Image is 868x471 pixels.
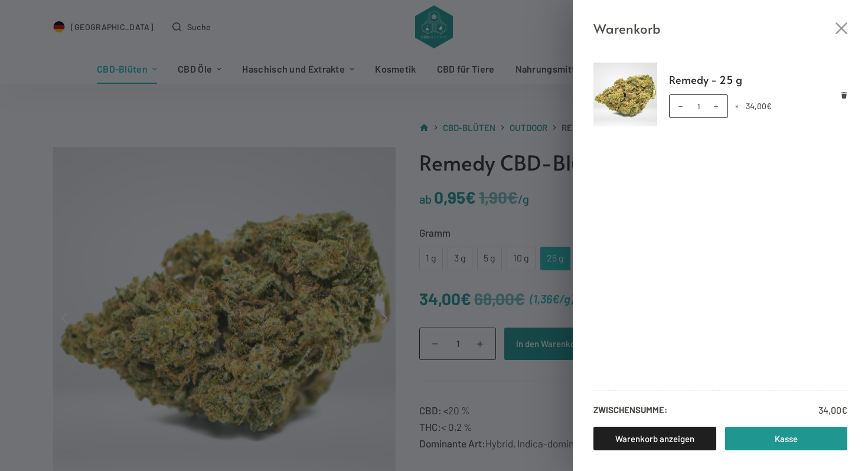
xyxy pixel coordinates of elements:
[841,91,847,98] a: Remove Remedy - 25 g from cart
[746,101,772,111] bdi: 34,00
[669,94,728,118] input: Produktmenge
[593,403,667,418] strong: Zwischensumme:
[735,101,739,111] span: ×
[593,427,716,450] a: Warenkorb anzeigen
[766,101,772,111] span: €
[818,404,847,416] bdi: 34,00
[593,18,661,39] span: Warenkorb
[725,427,848,450] a: Kasse
[836,22,847,34] button: Close cart drawer
[669,71,848,89] a: Remedy - 25 g
[841,404,847,416] span: €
